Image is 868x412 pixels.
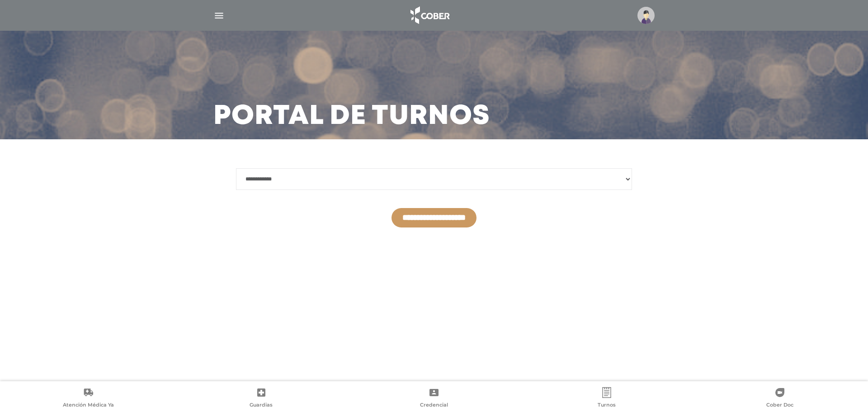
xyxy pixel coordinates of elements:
[213,105,490,128] h3: Portal de turnos
[766,402,793,410] span: Cober Doc
[63,402,114,410] span: Atención Médica Ya
[213,10,225,21] img: Cober_menu-lines-white.svg
[175,387,347,410] a: Guardias
[637,7,655,24] img: profile-placeholder.svg
[2,387,175,410] a: Atención Médica Ya
[520,387,693,410] a: Turnos
[250,402,273,410] span: Guardias
[406,5,453,26] img: logo_cober_home-white.png
[420,402,448,410] span: Credencial
[348,387,520,410] a: Credencial
[598,402,616,410] span: Turnos
[693,387,866,410] a: Cober Doc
